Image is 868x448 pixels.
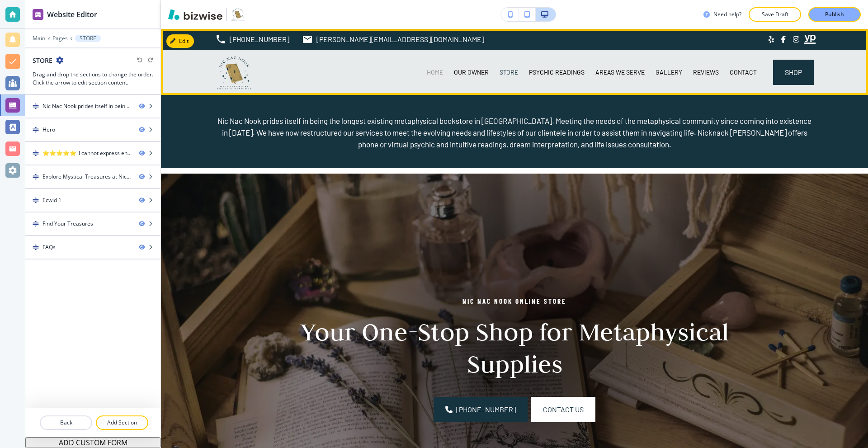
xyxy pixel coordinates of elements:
[25,165,160,188] div: DragExplore Mystical Treasures at Nic Nac Nook
[33,244,39,250] img: Drag
[33,221,39,227] img: Drag
[33,35,45,42] button: Main
[595,68,645,77] p: AREAS WE SERVE
[33,9,43,20] img: editor icon
[825,10,844,19] p: Publish
[25,437,160,448] button: ADD CUSTOM FORM
[33,197,39,203] img: Drag
[25,118,160,141] div: DragHero
[33,71,153,87] h3: Drag and drop the sections to change the order. Click the arrow to edit section content.
[166,34,194,48] button: Edit
[33,56,52,65] h2: STORE
[47,9,97,20] h2: Website Editor
[231,7,245,22] img: Your Logo
[33,127,39,133] img: Drag
[808,7,861,22] button: Publish
[230,33,289,46] p: [PHONE_NUMBER]
[267,316,762,380] h1: Your One-Stop Shop for Metaphysical Supplies
[33,150,39,156] img: Drag
[33,103,39,109] img: Drag
[302,33,484,46] a: [PERSON_NAME][EMAIL_ADDRESS][DOMAIN_NAME]
[785,67,802,78] span: Shop
[41,419,91,427] p: Back
[97,419,147,427] p: Add Section
[543,404,584,415] span: CONTACT US
[713,10,741,19] h3: Need help?
[25,142,160,165] div: Drag⭐⭐⭐⭐⭐"I cannot express enough words of love and gratitude about you. Your healing treatments ...
[749,7,801,22] button: Save Draft
[25,95,160,118] div: DragNic Nac Nook prides itself in being the longest existing metaphysical bookstore in [GEOGRAPHI...
[80,35,96,42] p: STORE
[25,236,160,259] div: DragFAQs
[730,68,757,77] p: CONTACT
[52,35,68,42] button: Pages
[42,173,132,181] div: Explore Mystical Treasures at Nic Nac Nook
[42,149,132,157] div: ⭐⭐⭐⭐⭐"I cannot express enough words of love and gratitude about you. Your healing treatments have...
[760,10,789,19] p: Save Draft
[215,53,253,91] img: Nic Nac Nook
[529,68,585,77] p: PSYCHIC READINGS
[40,415,92,430] button: Back
[693,68,719,77] p: REVIEWS
[656,68,682,77] p: GALLERY
[25,212,160,235] div: DragFind Your Treasures
[96,415,148,430] button: Add Section
[42,126,55,134] div: Hero
[531,397,595,422] button: CONTACT US
[427,68,443,77] p: HOME
[25,189,160,212] div: DragEcwid 1
[75,35,101,42] button: STORE
[42,243,56,251] div: FAQs
[456,404,516,415] span: [PHONE_NUMBER]
[267,296,762,307] p: Nic Nac Nook Online Store
[316,33,484,46] p: [PERSON_NAME][EMAIL_ADDRESS][DOMAIN_NAME]
[773,60,814,85] button: Shop
[33,174,39,180] img: Drag
[42,102,132,110] div: Nic Nac Nook prides itself in being the longest existing metaphysical bookstore in the United Sta...
[215,115,814,150] p: Nic Nac Nook prides itself in being the longest existing metaphysical bookstore in [GEOGRAPHIC_DA...
[434,397,528,422] a: [PHONE_NUMBER]
[42,220,93,228] div: Find Your Treasures
[42,196,61,204] div: Ecwid 1
[454,68,489,77] p: OUR OWNER
[168,9,222,20] img: Bizwise Logo
[215,33,289,46] a: [PHONE_NUMBER]
[500,68,518,77] p: STORE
